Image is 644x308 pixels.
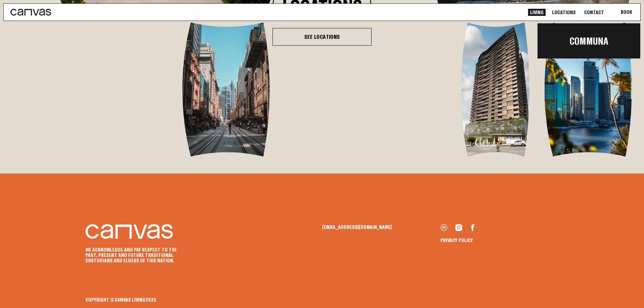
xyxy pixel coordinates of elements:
div: Copyright © Canvas Living 2025 [86,297,559,302]
a: [EMAIL_ADDRESS][DOMAIN_NAME] [322,224,440,230]
a: See Locations [272,28,372,46]
a: Locations [550,9,578,16]
button: BookCommuna [613,4,640,21]
p: We acknowledge and pay respect to the past, present and future Traditional Custodians and Elders ... [86,247,187,263]
a: Communa [538,29,640,52]
a: Contact [582,9,606,16]
a: Privacy Policy [440,237,473,243]
a: Living [528,9,546,16]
